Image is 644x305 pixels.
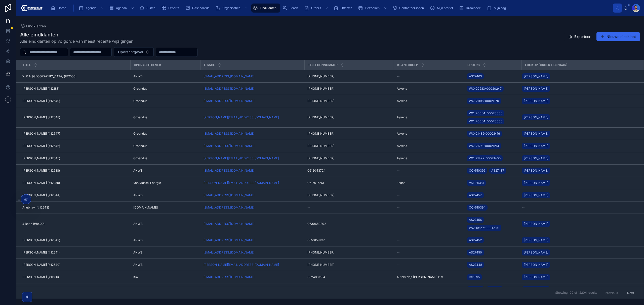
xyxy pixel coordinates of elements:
a: [PERSON_NAME] (#12545) [22,156,127,160]
span: WO-20054-00020003 [469,119,502,123]
span: [PERSON_NAME] (#12540) [22,263,60,267]
a: WO-21271-00021214 [467,142,518,150]
a: WO-20054-00020003WO-20054-00020003 [467,109,518,125]
a: ANWB [133,74,197,78]
span: Ayvens [397,144,407,148]
span: AS27448 [469,263,482,267]
span: -- [397,222,400,226]
span: 0624867184 [307,275,325,279]
a: CC-510394 [467,205,488,211]
span: [PHONE_NUMBER] [307,132,334,136]
span: [PERSON_NAME] (#12188) [22,87,59,91]
span: WO-21271-00021214 [469,144,499,148]
a: Home [49,4,70,13]
a: [PHONE_NUMBER] [307,87,391,91]
a: Anubhav (#12543) [22,206,127,210]
a: [EMAIL_ADDRESS][DOMAIN_NAME] [204,193,255,197]
a: WO-21472-00021405 [467,154,518,162]
a: WO-21482-00021416 [467,131,502,137]
a: WO-20054-00020003 [467,118,504,124]
span: 0615017261 [307,181,324,185]
a: [EMAIL_ADDRESS][DOMAIN_NAME] [204,206,255,210]
span: Ayvens [397,156,407,160]
span: Opdrachtgever [118,49,143,55]
a: ANWB [133,238,197,242]
a: CC-510396 [467,168,487,174]
span: Groendus [133,144,147,148]
a: [PERSON_NAME] [522,154,637,162]
span: Mijn profiel [437,6,453,10]
span: ANWB [133,238,143,242]
span: ANWB [133,222,143,226]
span: AS27456 [469,218,482,222]
a: [PERSON_NAME] [522,236,637,244]
a: [PERSON_NAME][EMAIL_ADDRESS][DOMAIN_NAME] [204,156,279,160]
span: Eindklanten [26,24,46,29]
span: [PERSON_NAME] (#12548) [22,115,60,119]
span: [PHONE_NUMBER] [307,87,334,91]
span: WO-19867-00019851 [469,226,499,230]
span: Ayvens [397,115,407,119]
a: [EMAIL_ADDRESS][DOMAIN_NAME] [204,275,255,279]
span: [PERSON_NAME] [524,193,548,197]
a: -- [307,206,391,210]
span: Offertes [341,6,352,10]
a: -- [397,169,461,173]
a: [PERSON_NAME] [522,273,637,281]
span: Ayvens [397,99,407,103]
a: Agenda [77,4,106,13]
a: 0630660802 [307,222,391,226]
span: [PERSON_NAME] (#12546) [22,144,60,148]
a: Groendus [133,144,197,148]
a: Contactpersonen [391,4,427,13]
a: [EMAIL_ADDRESS][DOMAIN_NAME] [204,238,301,242]
span: Ayvens [397,132,407,136]
span: AS27437 [491,169,504,173]
a: [PERSON_NAME] [522,179,637,187]
a: [EMAIL_ADDRESS][DOMAIN_NAME] [204,132,301,136]
a: [EMAIL_ADDRESS][DOMAIN_NAME] [204,206,301,210]
a: ANWB [133,250,197,255]
a: [PERSON_NAME] [522,220,637,228]
a: Offertes [332,4,356,13]
a: [EMAIL_ADDRESS][DOMAIN_NAME] [204,169,301,173]
a: [PERSON_NAME] (#12542) [22,238,127,242]
a: AS27463 [467,73,484,79]
a: -- [397,222,461,226]
a: [PHONE_NUMBER] [307,99,391,103]
a: [EMAIL_ADDRESS][DOMAIN_NAME] [204,250,301,255]
a: Mijn dag [485,4,509,13]
a: Exports [160,4,183,13]
a: WO-19867-00019851 [467,225,501,231]
a: -- [397,74,461,78]
a: AS27448 [467,262,484,268]
a: Kia [133,275,197,279]
a: Agenda [107,4,137,13]
a: [PERSON_NAME] [522,262,550,268]
a: [PERSON_NAME][EMAIL_ADDRESS][DOMAIN_NAME] [204,115,279,119]
span: -- [307,206,310,210]
span: AS27457 [469,193,482,197]
span: Home [58,6,66,10]
a: [PERSON_NAME][EMAIL_ADDRESS][DOMAIN_NAME] [204,156,301,160]
span: -- [397,169,400,173]
a: [PERSON_NAME] [522,274,550,280]
a: WO-20283-00020247 [467,85,518,93]
a: [PERSON_NAME] [522,248,637,257]
a: [PERSON_NAME] [522,131,550,137]
span: -- [397,263,400,267]
a: [PERSON_NAME] [522,130,637,138]
a: AS27450 [467,248,518,257]
a: Bezoeken [357,4,390,13]
a: Groendus [133,156,197,160]
a: [PERSON_NAME] (#12259) [22,181,127,185]
a: Draaiboek [457,4,484,13]
a: [PERSON_NAME] [522,85,637,93]
a: [PERSON_NAME] [522,98,550,104]
span: [PERSON_NAME] [524,263,548,267]
span: -- [397,238,400,242]
a: [PERSON_NAME] [522,86,550,92]
a: [EMAIL_ADDRESS][DOMAIN_NAME] [204,87,301,91]
a: AS27450 [467,249,484,256]
a: [PHONE_NUMBER] [307,250,391,255]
